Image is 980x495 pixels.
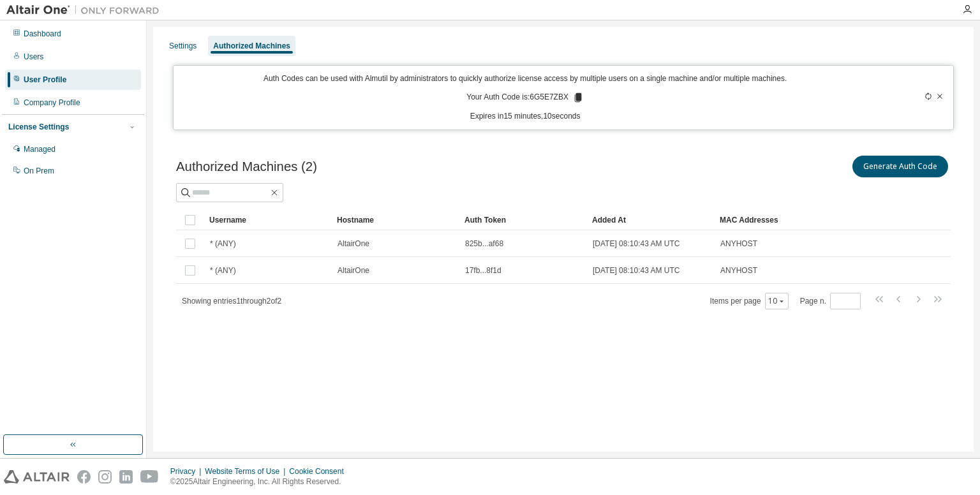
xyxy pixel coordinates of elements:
[176,159,317,174] span: Authorized Machines (2)
[24,98,80,108] div: Company Profile
[464,210,582,230] div: Auth Token
[24,29,61,39] div: Dashboard
[181,111,869,122] p: Expires in 15 minutes, 10 seconds
[140,470,159,484] img: youtube.svg
[466,92,584,103] p: Your Auth Code is: 6G5E7ZBX
[289,466,351,477] div: Cookie Consent
[181,73,869,84] p: Auth Codes can be used with Almutil by administrators to quickly authorize license access by mult...
[710,293,789,309] span: Items per page
[24,75,66,85] div: User Profile
[77,470,91,484] img: facebook.svg
[210,239,236,249] span: * (ANY)
[24,144,56,154] div: Managed
[593,265,680,276] span: [DATE] 08:10:43 AM UTC
[98,470,112,484] img: instagram.svg
[24,52,43,62] div: Users
[182,297,281,306] span: Showing entries 1 through 2 of 2
[852,156,948,177] button: Generate Auth Code
[24,166,54,176] div: On Prem
[170,466,205,477] div: Privacy
[210,265,236,276] span: * (ANY)
[209,210,327,230] div: Username
[119,470,133,484] img: linkedin.svg
[4,470,70,484] img: altair_logo.svg
[6,4,166,17] img: Altair One
[465,265,501,276] span: 17fb...8f1d
[720,210,817,230] div: MAC Addresses
[465,239,503,249] span: 825b...af68
[337,210,454,230] div: Hostname
[768,296,785,306] button: 10
[213,41,290,51] div: Authorized Machines
[593,239,680,249] span: [DATE] 08:10:43 AM UTC
[720,265,757,276] span: ANYHOST
[800,293,861,309] span: Page n.
[8,122,69,132] div: License Settings
[338,265,369,276] span: AltairOne
[169,41,197,51] div: Settings
[592,210,709,230] div: Added At
[338,239,369,249] span: AltairOne
[205,466,289,477] div: Website Terms of Use
[720,239,757,249] span: ANYHOST
[170,477,352,487] p: © 2025 Altair Engineering, Inc. All Rights Reserved.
